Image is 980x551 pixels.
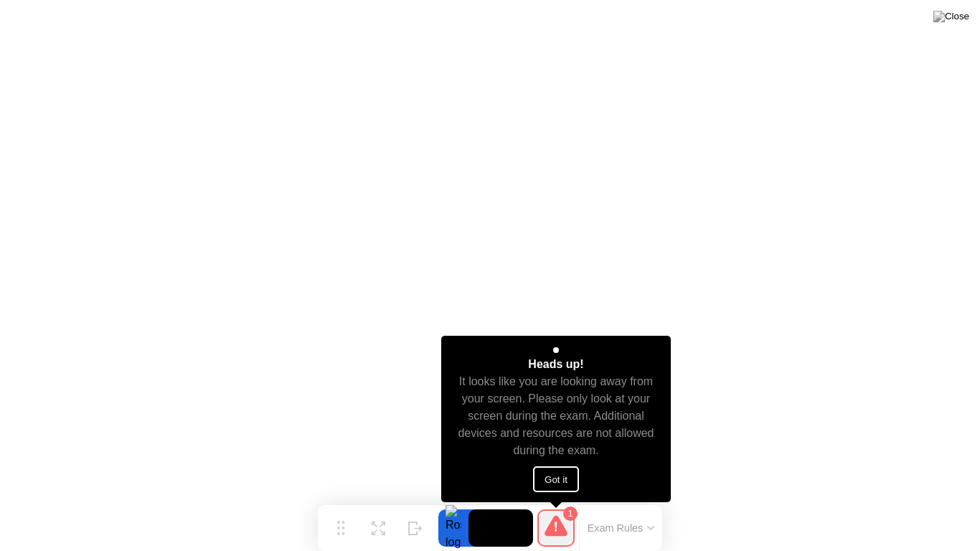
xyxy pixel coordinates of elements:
button: Got it [533,466,579,492]
button: Exam Rules [583,522,659,534]
div: Heads up! [528,356,583,373]
div: It looks like you are looking away from your screen. Please only look at your screen during the e... [454,373,659,459]
img: Close [933,11,969,22]
div: 1 [563,507,578,521]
